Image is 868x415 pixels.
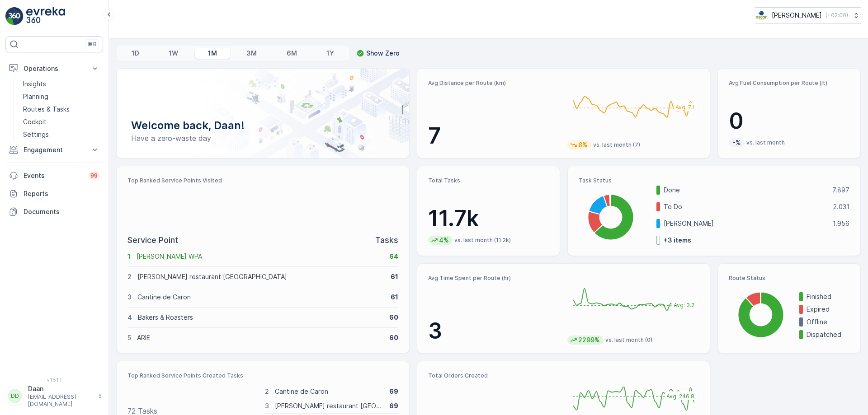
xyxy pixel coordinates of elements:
[579,177,849,184] p: Task Status
[28,393,93,408] p: [EMAIL_ADDRESS][DOMAIN_NAME]
[807,317,849,326] p: Offline
[19,116,103,128] a: Cockpit
[375,234,398,247] p: Tasks
[8,389,22,403] div: DD
[131,118,395,133] p: Welcome back, Daan!
[428,177,549,184] p: Total Tasks
[389,401,398,410] p: 69
[19,128,103,141] a: Settings
[127,177,398,184] p: Top Ranked Service Points Visited
[137,333,383,342] p: ARIE
[88,41,97,48] p: ⌘B
[326,49,334,58] p: 1Y
[366,49,400,58] p: Show Zero
[577,336,601,345] p: 2299%
[593,141,640,149] p: vs. last month (7)
[90,172,98,179] p: 99
[664,236,691,245] p: + 3 items
[127,252,131,261] p: 1
[731,138,742,147] p: -%
[19,90,103,103] a: Planning
[428,79,560,87] p: Avg Distance per Route (km)
[755,7,861,23] button: [PERSON_NAME](+02:00)
[169,49,178,58] p: 1W
[265,401,269,410] p: 3
[23,79,46,89] p: Insights
[664,186,826,195] p: Done
[729,79,849,87] p: Avg Fuel Consumption per Route (lt)
[137,293,385,302] p: Cantine de Caron
[729,107,849,135] p: 0
[454,237,511,244] p: vs. last month (11.2k)
[24,189,99,198] p: Reports
[138,313,383,322] p: Bakers & Roasters
[24,207,99,216] p: Documents
[605,336,652,344] p: vs. last month (0)
[577,140,589,149] p: 8%
[127,234,178,247] p: Service Point
[127,313,132,322] p: 4
[24,145,85,154] p: Engagement
[5,185,103,203] a: Reports
[5,203,103,221] a: Documents
[275,401,384,410] p: [PERSON_NAME] restaurant [GEOGRAPHIC_DATA]
[127,372,398,379] p: Top Ranked Service Points Created Tasks
[19,103,103,116] a: Routes & Tasks
[5,60,103,78] button: Operations
[24,171,83,180] p: Events
[391,272,398,281] p: 61
[28,384,93,393] p: Daan
[19,78,103,90] a: Insights
[265,387,269,396] p: 2
[389,333,398,342] p: 60
[664,202,827,211] p: To Do
[664,219,827,228] p: [PERSON_NAME]
[23,92,48,101] p: Planning
[389,387,398,396] p: 69
[5,141,103,159] button: Engagement
[23,105,70,114] p: Routes & Tasks
[755,10,768,20] img: basis-logo_rgb2x.png
[5,384,103,408] button: DDDaan[EMAIL_ADDRESS][DOMAIN_NAME]
[772,11,822,20] p: [PERSON_NAME]
[137,252,383,261] p: [PERSON_NAME] WPA
[729,275,849,282] p: Route Status
[428,275,560,282] p: Avg Time Spent per Route (hr)
[127,272,132,281] p: 2
[5,167,103,185] a: Events99
[132,49,139,58] p: 1D
[807,330,849,339] p: Dispatched
[428,122,560,149] p: 7
[5,7,24,25] img: logo
[389,313,398,322] p: 60
[246,49,257,58] p: 3M
[208,49,217,58] p: 1M
[24,64,85,73] p: Operations
[23,130,49,139] p: Settings
[807,305,849,314] p: Expired
[5,377,103,382] span: v 1.51.1
[391,293,398,302] p: 61
[287,49,297,58] p: 6M
[833,202,849,211] p: 2.031
[389,252,398,261] p: 64
[428,317,560,345] p: 3
[833,219,849,228] p: 1.956
[127,293,132,302] p: 3
[26,7,65,25] img: logo_light-DOdMpM7g.png
[23,117,47,126] p: Cockpit
[428,372,560,379] p: Total Orders Created
[137,272,385,281] p: [PERSON_NAME] restaurant [GEOGRAPHIC_DATA]
[746,139,785,146] p: vs. last month
[826,12,848,19] p: ( +02:00 )
[428,205,549,232] p: 11.7k
[131,133,395,144] p: Have a zero-waste day
[275,387,384,396] p: Cantine de Caron
[127,333,131,342] p: 5
[438,236,450,245] p: 4%
[832,186,849,195] p: 7.897
[807,292,849,301] p: Finished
